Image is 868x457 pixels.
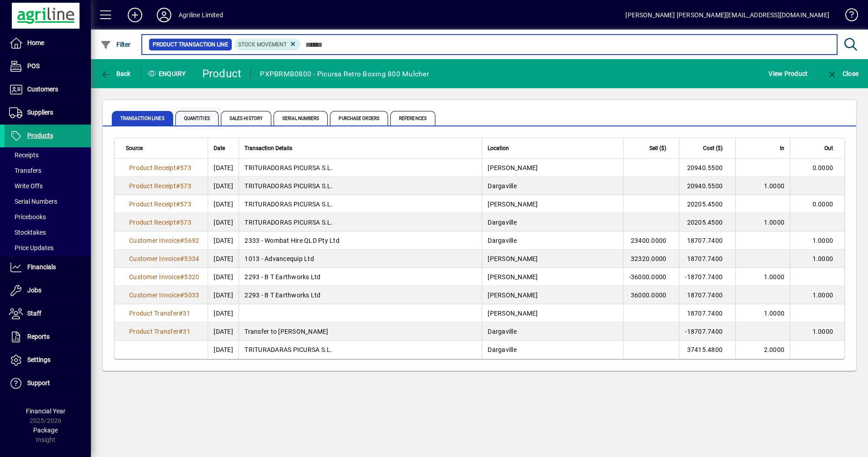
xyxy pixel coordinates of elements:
[202,66,242,81] div: Product
[208,159,239,177] td: [DATE]
[9,182,43,190] span: Write Offs
[827,70,858,77] span: Close
[238,41,287,48] span: Stock movement
[813,328,833,335] span: 1.0000
[150,7,179,23] button: Profile
[838,2,857,31] a: Knowledge Base
[27,333,50,340] span: Reports
[764,346,785,353] span: 2.0000
[208,177,239,195] td: [DATE]
[5,32,91,55] a: Home
[9,244,54,251] span: Price Updates
[184,291,199,299] span: 5033
[9,229,46,236] span: Stocktakes
[239,322,482,341] td: Transfer to [PERSON_NAME]
[5,302,91,325] a: Staff
[180,201,191,208] span: 573
[679,195,735,213] td: 20205.4500
[5,101,91,124] a: Suppliers
[129,182,176,190] span: Product Receipt
[813,291,833,299] span: 1.0000
[27,356,50,363] span: Settings
[129,201,176,208] span: Product Receipt
[5,326,91,348] a: Reports
[9,151,39,159] span: Receipts
[180,219,191,226] span: 573
[208,195,239,213] td: [DATE]
[208,322,239,341] td: [DATE]
[126,143,202,153] div: Source
[33,427,58,434] span: Package
[180,273,184,281] span: #
[27,39,44,46] span: Home
[768,66,808,81] span: View Product
[180,237,184,244] span: #
[129,164,176,171] span: Product Receipt
[129,219,176,226] span: Product Receipt
[5,372,91,395] a: Support
[764,273,785,281] span: 1.0000
[239,159,482,177] td: TRITURADORAS PICURSA S.L.
[129,237,180,244] span: Customer Invoice
[679,231,735,250] td: 18707.7400
[330,111,388,126] span: Purchase Orders
[184,273,199,281] span: 5320
[488,255,538,262] span: [PERSON_NAME]
[208,231,239,250] td: [DATE]
[824,143,833,153] span: Out
[126,217,195,227] a: Product Receipt#573
[208,304,239,322] td: [DATE]
[100,70,131,77] span: Back
[214,143,225,153] span: Date
[126,290,202,300] a: Customer Invoice#5033
[625,8,829,22] div: [PERSON_NAME] [PERSON_NAME][EMAIL_ADDRESS][DOMAIN_NAME]
[623,250,679,268] td: 32320.0000
[179,328,183,335] span: #
[685,143,731,153] div: Cost ($)
[766,65,810,82] button: View Product
[488,201,538,208] span: [PERSON_NAME]
[649,143,666,153] span: Sell ($)
[260,67,429,81] div: PXPBRMB0800 - Picursa Retro Boxing 800 Mulcher
[764,219,785,226] span: 1.0000
[5,240,91,256] a: Price Updates
[129,291,180,299] span: Customer Invoice
[176,201,180,208] span: #
[239,195,482,213] td: TRITURADORAS PICURSA S.L.
[176,182,180,190] span: #
[239,177,482,195] td: TRITURADORAS PICURSA S.L.
[214,143,233,153] div: Date
[679,341,735,359] td: 37415.4800
[824,65,861,82] button: Close
[208,213,239,231] td: [DATE]
[129,328,179,335] span: Product Transfer
[488,328,517,335] span: Dargaville
[98,65,133,82] button: Back
[703,143,723,153] span: Cost ($)
[27,132,53,139] span: Products
[679,268,735,286] td: -18707.7400
[813,255,833,262] span: 1.0000
[26,407,65,415] span: Financial Year
[179,310,183,317] span: #
[488,273,538,281] span: [PERSON_NAME]
[126,199,195,209] a: Product Receipt#573
[126,272,202,282] a: Customer Invoice#5320
[5,349,91,372] a: Settings
[623,286,679,304] td: 36000.0000
[183,310,190,317] span: 31
[126,163,195,173] a: Product Receipt#573
[27,286,41,294] span: Jobs
[488,219,517,226] span: Dargaville
[179,8,223,22] div: Agriline Limited
[126,326,194,336] a: Product Transfer#31
[488,346,517,353] span: Dargaville
[175,111,219,126] span: Quantities
[27,85,58,93] span: Customers
[5,163,91,178] a: Transfers
[5,194,91,209] a: Serial Numbers
[764,182,785,190] span: 1.0000
[239,231,482,250] td: 2333 - Wombat Hire QLD Pty Ltd
[126,143,143,153] span: Source
[679,322,735,341] td: -18707.7400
